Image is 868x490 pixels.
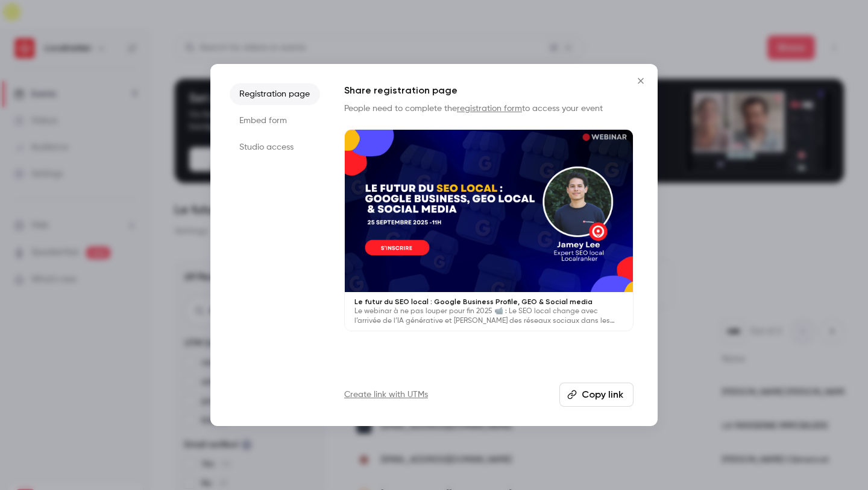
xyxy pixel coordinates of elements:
[344,389,428,401] a: Create link with UTMs
[354,297,623,307] p: Le futur du SEO local : Google Business Profile, GEO & Social media
[344,129,634,331] a: Le futur du SEO local : Google Business Profile, GEO & Social mediaLe webinar à ne pas louper pou...
[230,83,320,105] li: Registration page
[230,110,320,132] li: Embed form
[629,69,653,93] button: Close
[559,383,634,407] button: Copy link
[457,104,522,113] a: registration form
[354,307,623,326] p: Le webinar à ne pas louper pour fin 2025 📹 : Le SEO local change avec l’arrivée de l’IA générativ...
[344,103,634,115] p: People need to complete the to access your event
[344,83,634,98] h1: Share registration page
[230,136,320,158] li: Studio access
